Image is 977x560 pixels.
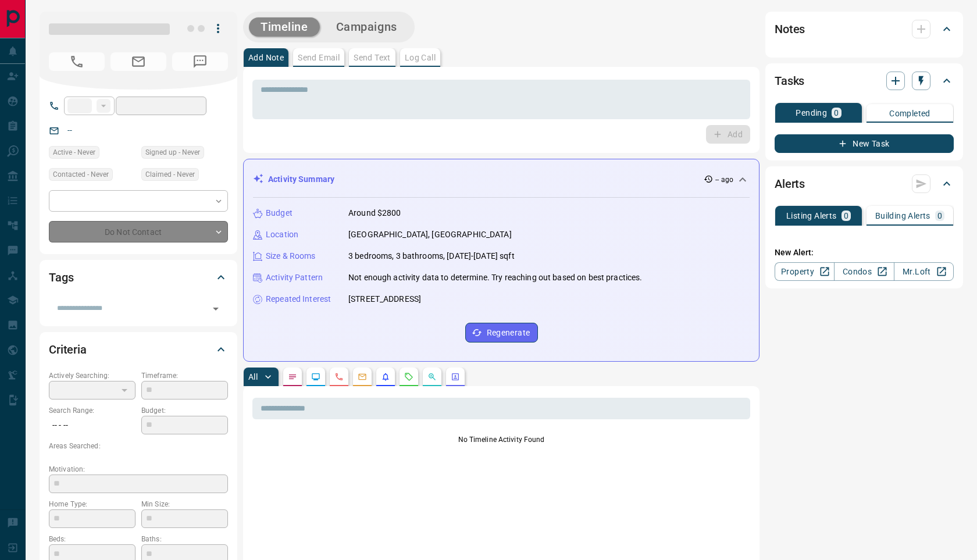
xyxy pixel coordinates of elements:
h2: Criteria [49,340,87,359]
p: Search Range: [49,405,136,416]
svg: Calls [334,372,344,381]
span: No Number [172,52,228,71]
p: 0 [844,212,848,220]
p: Add Note [248,53,284,62]
p: Actively Searching: [49,370,136,381]
p: Activity Pattern [266,272,323,284]
h2: Tags [49,268,73,287]
div: Activity Summary-- ago [253,169,750,190]
p: Beds: [49,534,136,544]
p: New Alert: [775,247,954,259]
p: Min Size: [141,499,228,509]
p: -- ago [715,174,733,185]
button: Timeline [249,17,320,37]
p: [STREET_ADDRESS] [348,293,421,305]
h2: Notes [775,20,805,38]
svg: Opportunities [427,372,437,381]
a: Mr.Loft [894,262,954,281]
button: Regenerate [465,323,538,343]
p: Size & Rooms [266,250,316,262]
div: Criteria [49,336,228,363]
p: Not enough activity data to determine. Try reaching out based on best practices. [348,272,643,284]
svg: Listing Alerts [381,372,390,381]
p: Location [266,229,298,241]
p: Building Alerts [875,212,930,220]
p: [GEOGRAPHIC_DATA], [GEOGRAPHIC_DATA] [348,229,512,241]
span: Claimed - Never [145,169,195,180]
svg: Notes [288,372,297,381]
div: Alerts [775,170,954,198]
div: Tasks [775,67,954,95]
svg: Agent Actions [451,372,460,381]
button: Campaigns [325,17,409,37]
h2: Alerts [775,174,805,193]
div: Tags [49,263,228,291]
h2: Tasks [775,72,804,90]
p: 0 [937,212,942,220]
svg: Requests [404,372,413,381]
p: -- - -- [49,416,136,435]
button: Open [208,301,224,317]
span: Active - Never [53,147,95,158]
a: Property [775,262,835,281]
span: No Number [49,52,105,71]
p: Listing Alerts [786,212,837,220]
span: Signed up - Never [145,147,200,158]
p: Repeated Interest [266,293,331,305]
svg: Emails [358,372,367,381]
p: Home Type: [49,499,136,509]
p: Activity Summary [268,173,334,186]
p: Budget: [141,405,228,416]
p: All [248,373,258,381]
a: Condos [834,262,894,281]
p: 0 [834,109,839,117]
div: Do Not Contact [49,221,228,242]
p: Around $2800 [348,207,401,219]
p: Pending [796,109,827,117]
span: Contacted - Never [53,169,109,180]
button: New Task [775,134,954,153]
svg: Lead Browsing Activity [311,372,320,381]
p: Areas Searched: [49,441,228,451]
p: Budget [266,207,293,219]
p: Baths: [141,534,228,544]
span: No Email [110,52,166,71]
p: 3 bedrooms, 3 bathrooms, [DATE]-[DATE] sqft [348,250,515,262]
a: -- [67,126,72,135]
p: Motivation: [49,464,228,475]
p: Completed [889,109,930,117]
p: No Timeline Activity Found [252,434,750,445]
p: Timeframe: [141,370,228,381]
div: Notes [775,15,954,43]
